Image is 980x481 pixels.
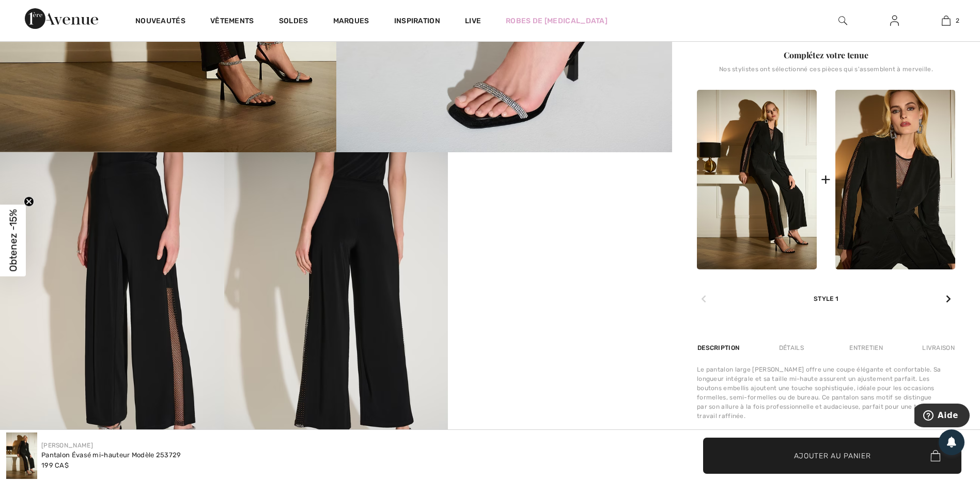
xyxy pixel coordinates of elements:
span: 199 CA$ [41,461,69,469]
div: Détails [770,339,813,357]
a: Se connecter [882,14,907,27]
img: 1ère Avenue [25,8,98,29]
div: Nos stylistes ont sélectionné ces pièces qui s'assemblent à merveille. [697,66,955,81]
div: Style 1 [697,269,955,303]
span: Ajouter au panier [794,450,871,461]
span: Obtenez -15% [7,210,19,272]
div: Complétez votre tenue [697,49,955,61]
a: Marques [333,17,369,27]
a: Live [465,15,481,26]
div: Le pantalon large [PERSON_NAME] offre une coupe élégante et confortable. Sa longueur intégrale et... [697,365,955,421]
span: 2 [956,16,959,25]
button: Ajouter au panier [703,438,961,474]
a: Soldes [279,17,308,27]
span: Inspiration [394,17,440,27]
img: recherche [838,14,847,27]
video: Your browser does not support the video tag. [448,152,672,264]
a: Nouveautés [135,17,185,27]
img: Pantalon &Eacute;vas&eacute; Mi-Hauteur mod&egrave;le 253729 [6,432,37,479]
img: Bag.svg [930,450,940,461]
div: Pantalon Évasé mi-hauteur Modèle 253729 [41,450,181,460]
div: + [821,168,831,191]
a: 2 [921,14,971,27]
a: Robes de [MEDICAL_DATA] [506,15,608,26]
img: Mes infos [890,14,899,27]
img: Pantalon Évasé Mi-Hauteur modèle 253729 [697,90,817,270]
iframe: Ouvre un widget dans lequel vous pouvez trouver plus d’informations [914,404,970,429]
div: Description [697,339,742,357]
a: [PERSON_NAME] [41,442,93,449]
div: Livraison [920,339,955,357]
img: Blazer Formel avec Poches modèle 253741 [835,90,955,270]
a: Vêtements [210,17,254,27]
img: Mon panier [942,14,951,27]
button: Close teaser [24,197,34,207]
div: Entretien [841,339,892,357]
